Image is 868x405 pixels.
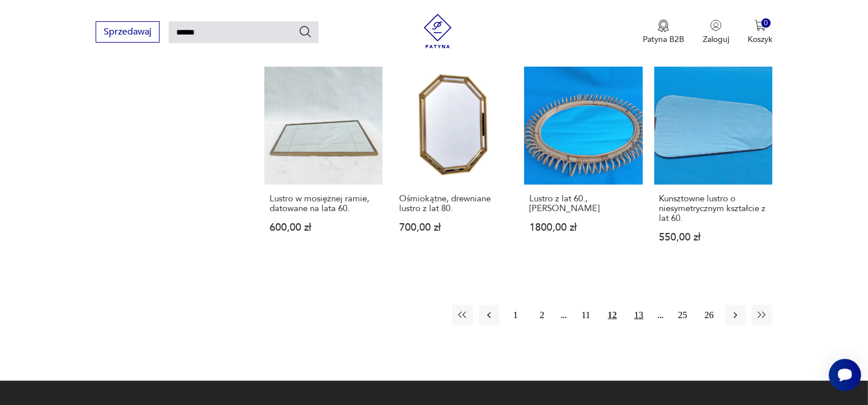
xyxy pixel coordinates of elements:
[659,194,768,223] h3: Kunsztowne lustro o niesymetrycznym kształcie z lat 60.
[829,359,861,391] iframe: Smartsupp widget button
[575,305,596,326] button: 11
[654,67,773,265] a: Kunsztowne lustro o niesymetrycznym kształcie z lat 60.Kunsztowne lustro o niesymetrycznym kształ...
[96,29,160,37] a: Sprzedawaj
[532,305,552,326] button: 2
[748,20,772,45] button: 0Koszyk
[96,21,160,43] button: Sprzedawaj
[659,232,768,242] p: 550,00 zł
[755,20,766,31] img: Ikona koszyka
[643,20,684,45] button: Patyna B2B
[658,20,669,32] img: Ikona medalu
[628,305,649,326] button: 13
[529,194,638,213] h3: Lustro z lat 60., [PERSON_NAME]
[602,305,623,326] button: 12
[761,18,771,28] div: 0
[420,14,455,48] img: Patyna - sklep z meblami i dekoracjami vintage
[270,194,378,213] h3: Lustro w mosiężnej ramie, datowane na lata 60.
[748,34,772,45] p: Koszyk
[270,223,378,232] p: 600,00 zł
[394,67,513,265] a: Ośmiokątne, drewniane lustro z lat 80.Ośmiokątne, drewniane lustro z lat 80.700,00 zł
[643,34,684,45] p: Patyna B2B
[399,194,507,213] h3: Ośmiokątne, drewniane lustro z lat 80.
[399,223,507,232] p: 700,00 zł
[529,223,638,232] p: 1800,00 zł
[710,20,722,31] img: Ikonka użytkownika
[505,305,526,326] button: 1
[643,20,684,45] a: Ikona medaluPatyna B2B
[672,305,693,326] button: 25
[298,25,312,39] button: Szukaj
[703,34,729,45] p: Zaloguj
[699,305,719,326] button: 26
[703,20,729,45] button: Zaloguj
[264,67,383,265] a: Lustro w mosiężnej ramie, datowane na lata 60.Lustro w mosiężnej ramie, datowane na lata 60.600,0...
[524,67,643,265] a: Lustro z lat 60., Franco AlbiniLustro z lat 60., [PERSON_NAME]1800,00 zł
